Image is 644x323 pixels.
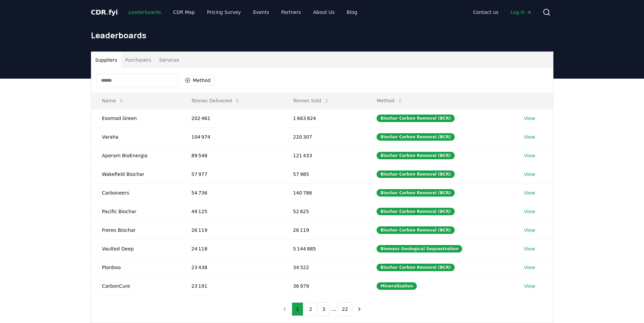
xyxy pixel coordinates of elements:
[524,171,535,178] a: View
[91,8,118,16] span: CDR fyi
[123,6,362,18] nav: Main
[354,302,365,316] button: next page
[181,109,282,127] td: 202 461
[305,302,316,316] button: 2
[282,239,366,258] td: 5 144 885
[282,146,366,165] td: 121 433
[181,277,282,295] td: 23 191
[331,305,336,313] li: ...
[377,115,454,122] div: Biochar Carbon Removal (BCR)
[524,134,535,140] a: View
[377,282,417,290] div: Mineralization
[377,226,454,234] div: Biochar Carbon Removal (BCR)
[377,170,454,178] div: Biochar Carbon Removal (BCR)
[181,239,282,258] td: 24 118
[468,6,537,18] nav: Main
[181,165,282,183] td: 57 977
[91,30,553,41] h1: Leaderboards
[524,227,535,234] a: View
[91,165,181,183] td: Wakefield Biochar
[97,94,129,107] button: Name
[106,8,109,16] span: .
[91,7,118,17] a: CDR.fyi
[288,94,335,107] button: Tonnes Sold
[308,6,340,18] a: About Us
[377,152,454,159] div: Biochar Carbon Removal (BCR)
[123,6,166,18] a: Leaderboards
[201,6,246,18] a: Pricing Survey
[91,221,181,239] td: Freres Biochar
[282,277,366,295] td: 36 979
[341,6,363,18] a: Blog
[91,146,181,165] td: Aperam BioEnergia
[377,264,454,271] div: Biochar Carbon Removal (BCR)
[91,183,181,202] td: Carboneers
[248,6,275,18] a: Events
[377,245,462,253] div: Biomass Geological Sequestration
[524,264,535,271] a: View
[181,202,282,221] td: 49 125
[91,52,121,68] button: Suppliers
[282,258,366,277] td: 34 522
[181,221,282,239] td: 26 119
[186,94,245,107] button: Tonnes Delivered
[181,75,215,86] button: Method
[524,115,535,122] a: View
[524,152,535,159] a: View
[181,146,282,165] td: 89 548
[168,6,200,18] a: CDR Map
[524,245,535,252] a: View
[524,189,535,196] a: View
[282,109,366,127] td: 1 663 824
[282,165,366,183] td: 57 985
[524,208,535,215] a: View
[377,208,454,215] div: Biochar Carbon Removal (BCR)
[91,127,181,146] td: Varaha
[181,183,282,202] td: 54 736
[91,109,181,127] td: Exomad Green
[505,6,537,18] a: Log in
[292,302,304,316] button: 1
[91,202,181,221] td: Pacific Biochar
[276,6,306,18] a: Partners
[524,283,535,289] a: View
[510,9,531,16] span: Log in
[377,133,454,141] div: Biochar Carbon Removal (BCR)
[91,239,181,258] td: Vaulted Deep
[91,258,181,277] td: Planboo
[155,52,183,68] button: Services
[318,302,330,316] button: 3
[377,189,454,197] div: Biochar Carbon Removal (BCR)
[282,183,366,202] td: 140 786
[181,127,282,146] td: 104 974
[282,202,366,221] td: 52 625
[121,52,155,68] button: Purchasers
[282,221,366,239] td: 26 119
[468,6,504,18] a: Contact us
[91,277,181,295] td: CarbonCure
[181,258,282,277] td: 23 438
[371,94,408,107] button: Method
[338,302,353,316] button: 22
[282,127,366,146] td: 220 307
